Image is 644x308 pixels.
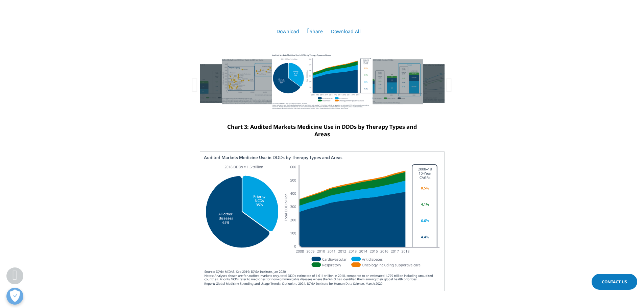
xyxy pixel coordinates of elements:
a: Share [307,28,323,34]
h3: Chart 3: Audited Markets Medicine Use in DDDs by Therapy Types and Areas [227,123,418,138]
a: Download [277,28,299,34]
span: Contact Us [602,279,627,285]
a: Contact Us [592,274,637,290]
img: Chart 3: Audited Markets Medicine Use in DDDs by Therapy Types and Areas [204,155,441,287]
a: Download All [331,28,361,34]
button: 優先設定センターを開く [6,288,23,305]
